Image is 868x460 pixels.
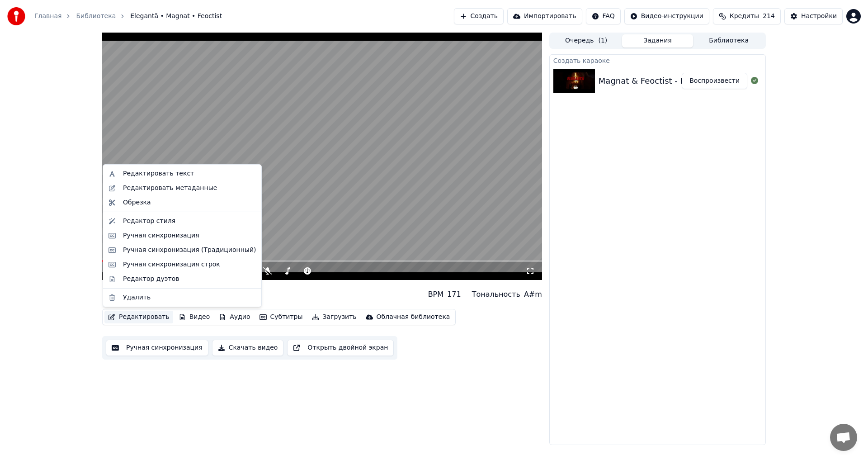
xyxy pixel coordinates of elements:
[215,311,254,323] button: Аудио
[472,289,520,300] div: Тональность
[763,12,775,21] span: 214
[287,340,394,356] button: Открыть двойной экран
[454,8,504,24] button: Создать
[175,311,214,323] button: Видео
[507,8,582,24] button: Импортировать
[7,7,25,25] img: youka
[598,36,607,45] span: ( 1 )
[713,8,781,24] button: Кредиты214
[682,73,747,89] button: Воспроизвести
[428,289,443,300] div: BPM
[102,284,158,296] div: Elegantă
[599,75,716,87] div: Magnat & Feoctist - Elegantă
[784,8,843,24] button: Настройки
[123,198,151,207] div: Обрезка
[76,12,116,21] a: Библиотека
[377,313,450,322] div: Облачная библиотека
[693,34,764,47] button: Библиотека
[586,8,621,24] button: FAQ
[550,55,765,66] div: Создать караоке
[123,275,179,284] div: Редактор дуэтов
[447,289,461,300] div: 171
[123,260,220,269] div: Ручная синхронизация строк
[622,34,693,47] button: Задания
[256,311,307,323] button: Субтитры
[123,293,151,302] div: Удалить
[123,184,217,193] div: Редактировать метаданные
[524,289,542,300] div: A#m
[308,311,360,323] button: Загрузить
[123,231,199,240] div: Ручная синхронизация
[801,12,837,21] div: Настройки
[551,34,622,47] button: Очередь
[130,12,222,21] span: Elegantă • Magnat • Feoctist
[104,311,173,323] button: Редактировать
[102,296,158,305] div: Magnat • Feoctist
[106,340,208,356] button: Ручная синхронизация
[730,12,759,21] span: Кредиты
[212,340,284,356] button: Скачать видео
[123,169,194,178] div: Редактировать текст
[34,12,61,21] a: Главная
[34,12,222,21] nav: breadcrumb
[624,8,709,24] button: Видео-инструкции
[123,246,256,255] div: Ручная синхронизация (Традиционный)
[123,217,175,226] div: Редактор стиля
[830,424,857,451] div: Открытый чат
